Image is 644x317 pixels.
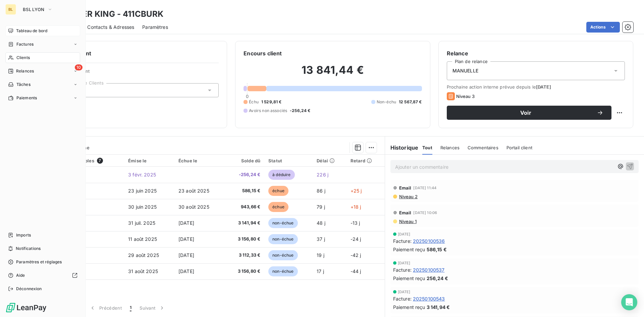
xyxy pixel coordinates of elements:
span: Propriétés Client [54,68,219,78]
span: 10 [75,64,83,70]
span: 12 567,87 € [399,99,422,105]
span: Échu [249,99,259,105]
span: -256,24 € [290,108,310,114]
div: Statut [268,158,309,163]
span: 256,24 € [427,275,448,282]
span: Tableau de bord [16,28,47,34]
button: Suivant [136,301,169,315]
h6: Relance [447,49,625,57]
span: Relances [440,145,460,150]
button: Voir [447,106,611,120]
span: Niveau 1 [398,219,417,224]
span: Tout [422,145,432,150]
span: 3 156,80 € [229,236,260,243]
span: Facture : [393,295,412,302]
span: Prochaine action interne prévue depuis le [447,84,625,90]
img: Logo LeanPay [5,302,47,313]
span: Contacts & Adresses [87,24,134,31]
span: 48 j [317,220,325,226]
span: 23 août 2025 [178,188,209,194]
span: 79 j [317,204,325,210]
span: Avoirs non associés [249,108,287,114]
div: Open Intercom Messenger [621,294,637,310]
h6: Informations client [41,49,219,57]
span: Email [399,185,412,191]
span: Voir [455,110,597,115]
span: Paiements [16,95,37,101]
span: à déduire [268,170,294,180]
span: Paiement reçu [393,275,425,282]
div: BL [5,4,16,15]
span: 31 juil. 2025 [128,220,155,226]
span: Paramètres [142,24,168,31]
span: -42 j [351,252,361,258]
span: Imports [16,232,31,238]
span: Factures [16,41,34,47]
h6: Encours client [244,49,282,57]
span: non-échue [268,266,298,276]
span: Aide [16,272,25,278]
span: Commentaires [468,145,498,150]
span: Facture : [393,266,412,273]
span: 3 141,94 € [229,220,260,226]
span: 586,15 € [427,246,447,253]
span: Paiement reçu [393,304,425,311]
span: 7 [97,158,103,164]
h2: 13 841,44 € [244,63,422,84]
span: 86 j [317,188,325,194]
span: 1 [130,305,131,311]
span: 3 112,33 € [229,252,260,259]
span: 11 août 2025 [128,236,157,242]
span: 0 [246,94,249,99]
span: +18 j [351,204,361,210]
span: 1 529,81 € [261,99,282,105]
div: Émise le [128,158,170,163]
span: 19 j [317,252,324,258]
span: [DATE] [178,236,194,242]
span: 226 j [317,172,328,177]
button: 1 [126,301,136,315]
span: Niveau 3 [456,94,475,99]
span: 3 févr. 2025 [128,172,156,177]
span: 17 j [317,268,324,274]
span: non-échue [268,234,298,244]
span: 20250100543 [413,295,445,302]
span: [DATE] [178,220,194,226]
div: Échue le [178,158,221,163]
span: Notifications [16,246,41,252]
span: 20250100537 [413,266,445,273]
div: Solde dû [229,158,260,163]
span: 943,66 € [229,204,260,210]
span: [DATE] 11:44 [413,186,436,190]
span: [DATE] [536,84,551,90]
span: non-échue [268,250,298,260]
div: Pièces comptables [52,158,120,164]
span: Facture : [393,237,412,245]
span: 30 août 2025 [178,204,209,210]
span: échue [268,202,288,212]
span: Portail client [506,145,532,150]
button: Précédent [85,301,126,315]
span: [DATE] [398,290,411,294]
span: échue [268,186,288,196]
span: MANUELLE [452,67,478,74]
a: Aide [5,270,80,281]
button: Actions [586,22,620,33]
span: 37 j [317,236,325,242]
span: Paiement reçu [393,246,425,253]
span: 29 août 2025 [128,252,159,258]
span: 3 141,94 € [427,304,450,311]
h3: BURGER KING - 411CBURK [59,8,163,20]
h6: Historique [385,144,419,152]
span: 586,15 € [229,188,260,194]
span: 31 août 2025 [128,268,158,274]
span: Tâches [16,82,31,88]
span: BSL LYON [23,7,45,12]
span: Paramètres et réglages [16,259,62,265]
span: Relances [16,68,34,74]
span: 20250100536 [413,237,445,245]
span: Déconnexion [16,286,42,292]
span: [DATE] [178,268,194,274]
span: Niveau 2 [398,194,418,199]
span: 3 156,80 € [229,268,260,275]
